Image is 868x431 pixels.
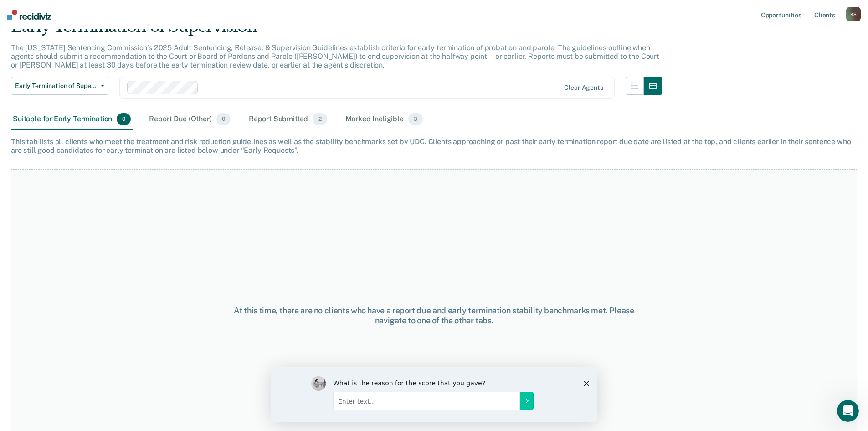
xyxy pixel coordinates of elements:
[11,109,133,130] div: Suitable for Early Termination0
[271,367,597,422] iframe: Survey by Kim from Recidiviz
[344,109,425,130] div: Marked Ineligible3
[7,10,51,20] img: Recidiviz
[11,137,857,155] div: This tab lists all clients who meet the treatment and risk reduction guidelines as well as the st...
[408,113,423,125] span: 3
[147,109,232,130] div: Report Due (Other)0
[837,400,859,422] iframe: Intercom live chat
[11,77,108,95] button: Early Termination of Supervision
[11,43,659,69] p: The [US_STATE] Sentencing Commission’s 2025 Adult Sentencing, Release, & Supervision Guidelines e...
[846,7,861,21] div: K S
[313,113,327,125] span: 2
[117,113,131,125] span: 0
[564,84,603,92] div: Clear agents
[15,82,97,90] span: Early Termination of Supervision
[11,17,662,43] div: Early Termination of Supervision
[216,113,231,125] span: 0
[223,306,646,325] div: At this time, there are no clients who have a report due and early termination stability benchmar...
[846,7,861,21] button: KS
[247,109,329,130] div: Report Submitted2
